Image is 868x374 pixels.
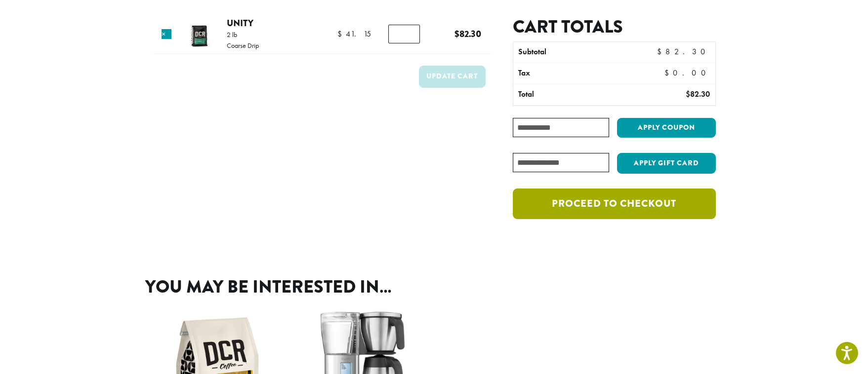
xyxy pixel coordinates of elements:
[419,66,486,88] button: Update cart
[388,25,420,43] input: Product quantity
[513,84,634,105] th: Total
[337,29,371,39] bdi: 41.15
[455,27,481,40] bdi: 82.30
[145,276,723,298] h2: You may be interested in…
[513,42,634,63] th: Subtotal
[227,16,253,30] a: Unity
[657,46,710,57] bdi: 82.30
[513,63,656,84] th: Tax
[657,46,665,57] span: $
[455,27,459,40] span: $
[227,42,259,49] p: Coarse Drip
[513,16,715,37] h2: Cart totals
[227,31,259,38] p: 2 lb
[513,188,715,219] a: Proceed to checkout
[337,29,346,39] span: $
[617,118,716,138] button: Apply coupon
[617,153,716,174] button: Apply Gift Card
[686,89,710,99] bdi: 82.30
[664,68,710,78] bdi: 0.00
[162,29,171,39] a: Remove this item
[686,89,690,99] span: $
[183,19,215,51] img: Unity
[664,68,673,78] span: $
